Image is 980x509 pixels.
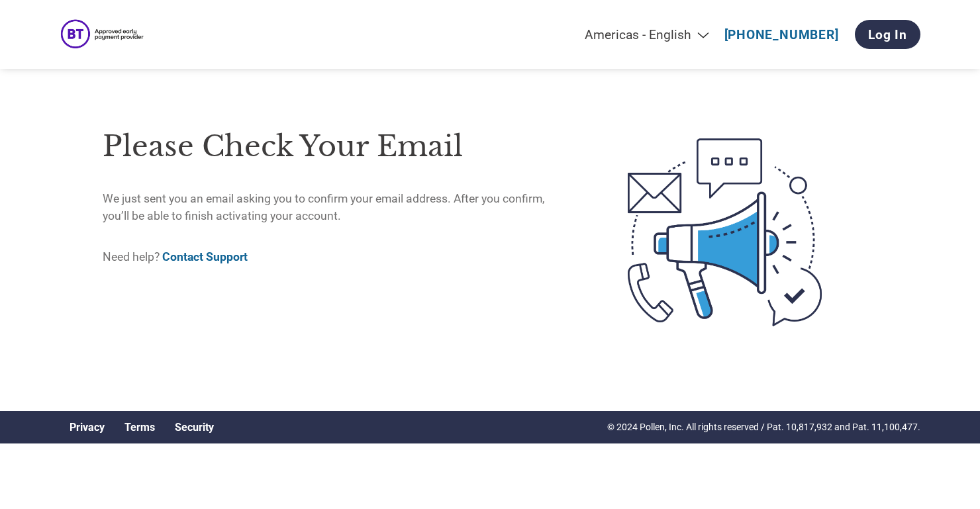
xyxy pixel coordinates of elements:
[103,125,572,168] h1: Please check your email
[855,20,920,49] a: Log In
[724,27,839,42] a: [PHONE_NUMBER]
[103,248,572,265] p: Need help?
[175,421,214,434] a: Security
[162,250,248,263] a: Contact Support
[607,420,920,434] p: © 2024 Pollen, Inc. All rights reserved / Pat. 10,817,932 and Pat. 11,100,477.
[60,17,149,53] img: BT
[103,190,572,225] p: We just sent you an email asking you to confirm your email address. After you confirm, you’ll be ...
[70,421,105,434] a: Privacy
[572,115,877,350] img: open-email
[124,421,155,434] a: Terms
